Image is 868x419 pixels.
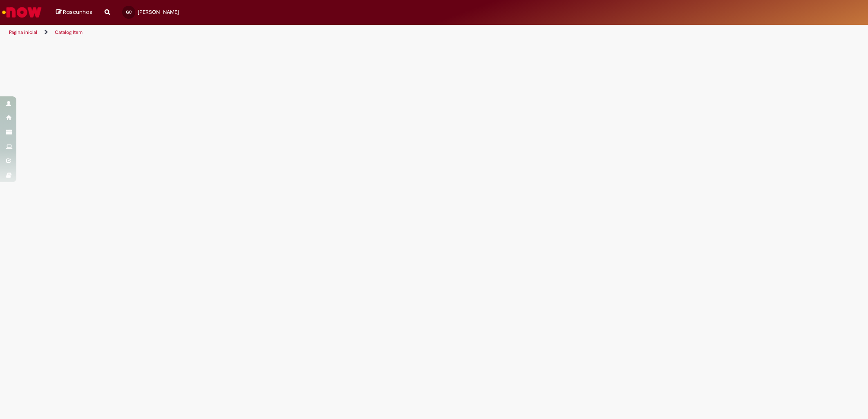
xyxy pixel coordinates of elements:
ul: Trilhas de página [6,25,573,40]
span: GC [126,9,132,15]
a: Página inicial [9,29,37,36]
span: Rascunhos [63,8,92,16]
a: Catalog Item [55,29,83,36]
span: [PERSON_NAME] [138,9,179,16]
a: Rascunhos [56,9,92,16]
img: ServiceNow [1,4,43,20]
